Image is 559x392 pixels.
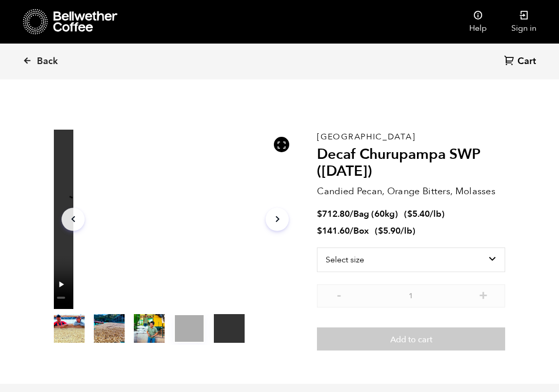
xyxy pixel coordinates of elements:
span: $ [317,208,322,220]
p: Candied Pecan, Orange Bitters, Molasses [317,184,505,198]
span: $ [378,225,383,237]
span: ( ) [375,225,415,237]
span: /lb [430,208,442,220]
span: $ [317,225,322,237]
a: Cart [504,55,538,69]
button: - [332,290,345,300]
bdi: 141.60 [317,225,350,237]
span: /lb [401,225,412,237]
bdi: 5.40 [407,208,430,220]
video: Your browser does not support the video tag. [214,314,245,343]
span: Cart [517,55,536,68]
video: Your browser does not support the video tag. [175,315,204,342]
span: Back [37,55,58,68]
button: + [477,290,490,300]
span: Box [353,225,369,237]
span: ( ) [404,208,445,220]
button: Add to cart [317,327,505,351]
span: $ [407,208,412,220]
span: / [350,225,353,237]
span: / [350,208,353,220]
bdi: 5.90 [378,225,401,237]
span: Bag (60kg) [353,208,398,220]
bdi: 712.80 [317,208,350,220]
h2: Decaf Churupampa SWP ([DATE]) [317,146,505,180]
video: Your browser does not support the video tag. [54,130,296,309]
